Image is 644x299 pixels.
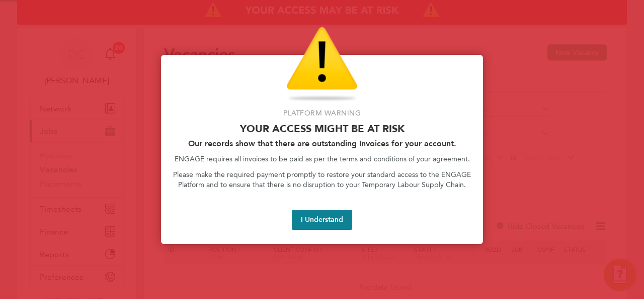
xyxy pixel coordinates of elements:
div: Access At Risk [161,55,483,244]
p: ENGAGE requires all invoices to be paid as per the terms and conditions of your agreement. [173,154,471,164]
button: I Understand [292,210,352,230]
p: Your access might be at risk [173,123,471,135]
p: Please make the required payment promptly to restore your standard access to the ENGAGE Platform ... [173,170,471,190]
p: Platform Warning [173,108,471,118]
img: Warning Icon [286,27,358,102]
h2: Our records show that there are outstanding Invoices for your account. [173,139,471,148]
